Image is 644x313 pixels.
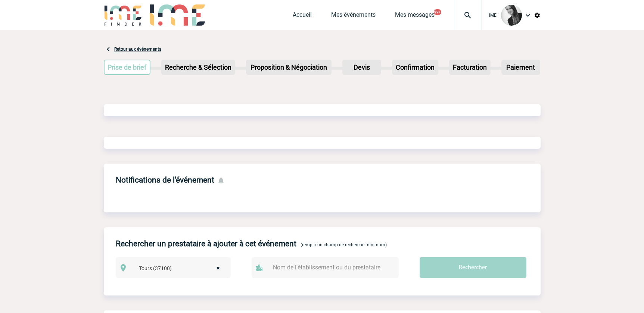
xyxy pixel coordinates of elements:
a: Mes événements [331,11,376,22]
p: Recherche & Sélection [162,60,234,74]
p: Devis [343,60,380,74]
img: 101050-0.jpg [501,5,522,26]
input: Nom de l'établissement ou du prestataire [271,262,387,273]
p: Paiement [502,60,539,74]
span: Tours (37100) [136,263,227,274]
p: Confirmation [393,60,438,74]
button: 99+ [434,9,441,15]
span: (remplir un champ de recherche minimum) [301,242,387,247]
p: Facturation [450,60,490,74]
p: Prise de brief [105,60,150,74]
span: IME [489,13,497,18]
h4: Notifications de l'événement [116,176,214,184]
a: Mes messages [395,11,435,22]
span: × [217,263,220,274]
h4: Rechercher un prestataire à ajouter à cet événement [116,239,296,248]
a: Accueil [293,11,312,22]
a: Retour aux événements [114,47,161,52]
img: IME-Finder [104,4,143,26]
input: Rechercher [420,257,526,278]
p: Proposition & Négociation [247,60,331,74]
